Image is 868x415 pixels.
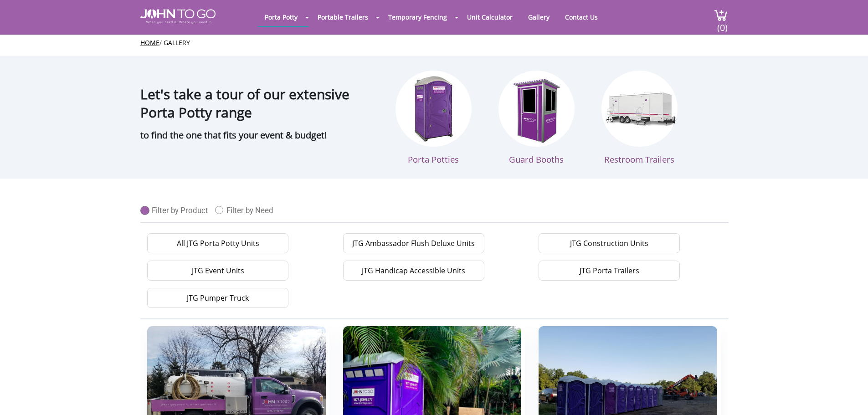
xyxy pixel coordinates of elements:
a: JTG Pumper Truck [147,288,288,308]
img: JOHN to go [140,9,216,24]
a: JTG Handicap Accessible Units [343,261,484,281]
a: Porta Potties [395,71,472,165]
a: Portable Trailers [311,8,375,26]
ul: / [140,38,728,47]
p: to find the one that fits your event & budget! [140,126,377,144]
a: JTG Construction Units [539,233,680,253]
a: JTG Event Units [147,261,288,281]
a: All JTG Porta Potty Units [147,233,288,253]
a: Contact Us [558,8,605,26]
a: JTG Ambassador Flush Deluxe Units [343,233,484,253]
span: Porta Potties [408,154,459,165]
a: Temporary Fencing [381,8,454,26]
span: (0) [717,14,728,34]
a: Restroom Trailers [601,71,678,165]
h1: Let's take a tour of our extensive Porta Potty range [140,65,377,122]
a: Gallery [521,8,556,26]
img: cart a [714,9,728,21]
span: Restroom Trailers [604,154,674,165]
span: Guard Booths [509,154,564,165]
a: Porta Potty [258,8,304,26]
a: Home [140,38,159,47]
img: Guard booths [498,71,575,147]
a: JTG Porta Trailers [539,261,680,281]
img: Restroon Trailers [601,71,678,147]
a: Guard Booths [498,71,575,165]
a: Filter by Need [215,201,280,215]
a: Gallery [164,38,190,47]
a: Unit Calculator [460,8,519,26]
img: Porta Potties [395,71,472,147]
a: Filter by Product [140,201,215,215]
